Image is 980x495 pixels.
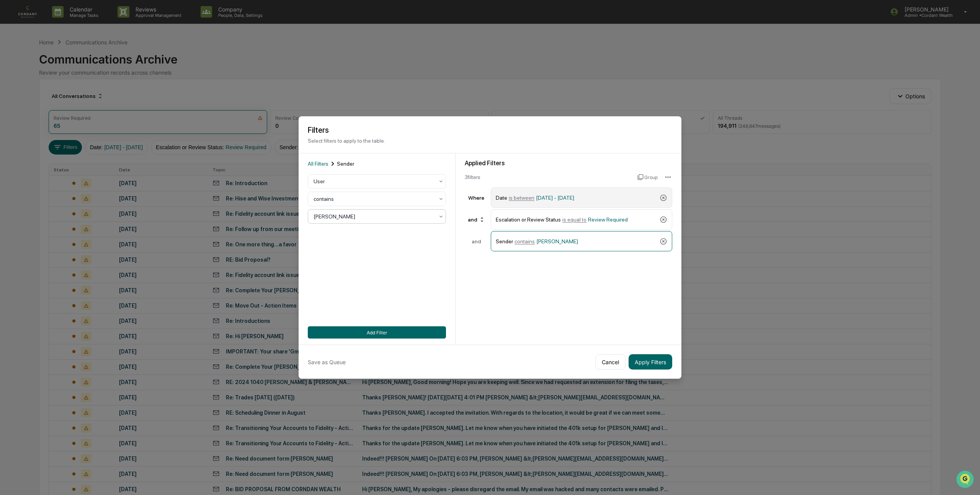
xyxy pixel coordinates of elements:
[64,104,66,110] span: •
[465,213,488,226] div: and
[595,354,626,370] button: Cancel
[8,97,20,109] img: Brenda McCombs
[76,169,93,175] span: Pylon
[496,234,657,248] div: Sender
[130,61,139,70] button: Start new chat
[8,137,14,143] div: 🖐️
[8,16,139,28] p: How can we help?
[308,161,328,167] span: All Filters
[308,138,672,144] p: Select filters to apply to the table.
[24,104,62,110] span: [PERSON_NAME]
[15,136,49,143] span: Preclearance
[465,160,672,167] div: Applied Filters
[26,66,97,72] div: We're available if you need us!
[5,133,52,147] a: 🖐️Preclearance
[8,151,14,157] div: 🔎
[536,238,578,244] span: [PERSON_NAME]
[308,326,446,339] button: Add Filter
[8,59,21,72] img: 1746055101610-c473b297-6a78-478c-a979-82029cc54cd1
[637,171,658,183] button: Group
[8,85,49,91] div: Past conversations
[68,104,83,110] span: [DATE]
[15,150,48,158] span: Data Lookup
[119,83,139,93] button: See all
[20,35,126,43] input: Clear
[496,213,657,226] div: Escalation or Review Status
[514,238,535,244] span: contains
[465,174,631,180] div: 3 filter s
[52,133,98,147] a: 🗄️Attestations
[26,59,126,66] div: Start new chat
[536,195,574,201] span: [DATE] - [DATE]
[496,191,657,204] div: Date
[56,137,62,143] div: 🗄️
[5,147,51,161] a: 🔎Data Lookup
[308,125,672,135] h2: Filters
[465,195,488,201] div: Where
[337,161,354,167] span: Sender
[465,238,488,244] div: and
[562,217,586,223] span: is equal to
[63,136,95,143] span: Attestations
[509,195,534,201] span: is between
[54,169,93,175] a: Powered byPylon
[955,470,976,490] iframe: Open customer support
[629,354,672,370] button: Apply Filters
[308,354,346,370] button: Save as Queue
[588,217,628,223] span: Review Required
